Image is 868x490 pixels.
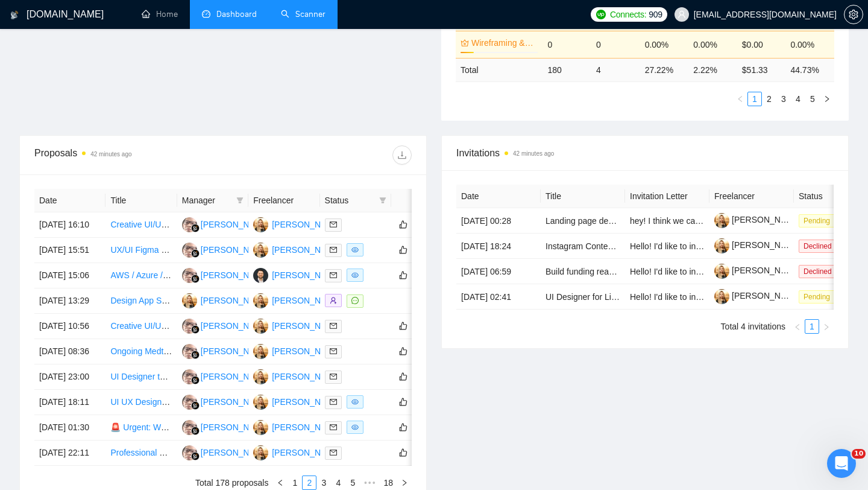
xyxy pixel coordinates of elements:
[272,294,341,307] div: [PERSON_NAME]
[182,346,270,355] a: HH[PERSON_NAME]
[272,370,341,383] div: [PERSON_NAME]
[805,319,819,334] li: 1
[799,214,835,227] span: Pending
[799,266,841,276] a: Declined
[182,447,270,457] a: HH[PERSON_NAME]
[248,189,319,212] th: Freelancer
[330,246,337,253] span: mail
[182,422,270,431] a: HH[PERSON_NAME]
[105,339,177,364] td: Ongoing Medtech UX UI design support
[201,345,270,358] div: [PERSON_NAME]
[379,476,397,490] li: 18
[396,268,410,282] button: like
[591,58,640,81] td: 4
[273,476,288,490] li: Previous Page
[182,369,197,384] img: HH
[456,185,541,208] th: Date
[253,320,341,330] a: VP[PERSON_NAME]
[330,221,337,228] span: mail
[393,150,411,160] span: download
[351,424,359,431] span: eye
[709,185,794,208] th: Freelancer
[625,185,709,208] th: Invitation Letter
[253,447,341,457] a: VP[PERSON_NAME]
[253,346,341,355] a: VP[PERSON_NAME]
[541,208,625,234] td: Landing page designer (for saas/digital products)
[714,289,729,304] img: c1VvKIttGVViXNJL2ESZaUf3zaf4LsFQKa-J0jOo-moCuMrl1Xwh1qxgsHaISjvPQe
[182,244,270,254] a: HH[PERSON_NAME]
[182,243,197,258] img: HH
[777,92,790,106] a: 3
[105,238,177,263] td: UX/UI Figma Designer
[399,422,407,432] span: like
[346,476,359,489] a: 5
[456,284,541,310] td: [DATE] 02:41
[34,263,105,288] td: [DATE] 15:06
[546,292,667,302] a: UI Designer for Light UI Cleanup
[332,476,345,489] a: 4
[714,215,801,224] a: [PERSON_NAME]
[253,369,268,384] img: VP
[640,58,689,81] td: 27.22 %
[253,396,341,406] a: VP[PERSON_NAME]
[273,476,288,490] button: left
[399,220,407,229] span: like
[110,321,272,331] a: Creative UI/UX Designer (Figma Specialist)
[396,344,410,358] button: like
[110,270,291,280] a: AWS / Azure / .NET DevOps / Platform Engineer
[799,240,837,253] span: Declined
[34,288,105,314] td: [DATE] 13:29
[345,476,360,490] li: 5
[253,395,268,410] img: VP
[456,208,541,234] td: [DATE] 00:28
[191,275,200,283] img: gigradar-bm.png
[201,370,270,383] div: [PERSON_NAME]
[272,319,341,332] div: [PERSON_NAME]
[110,448,313,457] a: Professional B2B Startup Website Designer is Needed
[649,8,662,21] span: 909
[351,297,359,304] span: message
[399,346,407,356] span: like
[610,8,646,21] span: Connects:
[253,270,341,279] a: OP[PERSON_NAME]
[541,284,625,310] td: UI Designer for Light UI Cleanup
[747,92,762,106] li: 1
[234,191,246,209] span: filter
[182,268,197,283] img: HH
[34,364,105,390] td: [DATE] 23:00
[591,31,640,58] td: 0
[330,398,337,406] span: mail
[272,345,341,358] div: [PERSON_NAME]
[678,10,686,19] span: user
[110,422,417,432] a: 🚨 Urgent: Website Redesign Audit (Figma) — Real Estate Wholesaling Specialist
[281,9,325,19] a: searchScanner
[110,296,218,305] a: Design App Screens (Figma)
[253,319,268,334] img: VP
[34,339,105,364] td: [DATE] 08:36
[399,321,407,331] span: like
[737,58,786,81] td: $ 51.33
[105,364,177,390] td: UI Designer to rescale &amp; polish existing design, convert from Sketch into Figma
[288,476,301,489] a: 1
[820,92,834,106] li: Next Page
[272,446,341,459] div: [PERSON_NAME]
[399,270,407,280] span: like
[541,185,625,208] th: Title
[397,476,412,490] li: Next Page
[191,249,200,258] img: gigradar-bm.png
[182,371,270,381] a: HH[PERSON_NAME]
[105,314,177,339] td: Creative UI/UX Designer (Figma Specialist)
[401,479,408,486] span: right
[396,319,410,333] button: like
[34,441,105,466] td: [DATE] 22:11
[790,319,805,334] button: left
[799,265,837,278] span: Declined
[253,217,268,232] img: VP
[201,421,270,434] div: [PERSON_NAME]
[392,145,412,165] button: download
[316,476,331,490] li: 3
[351,398,359,406] span: eye
[733,92,747,106] button: left
[182,395,197,410] img: HH
[791,92,805,106] a: 4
